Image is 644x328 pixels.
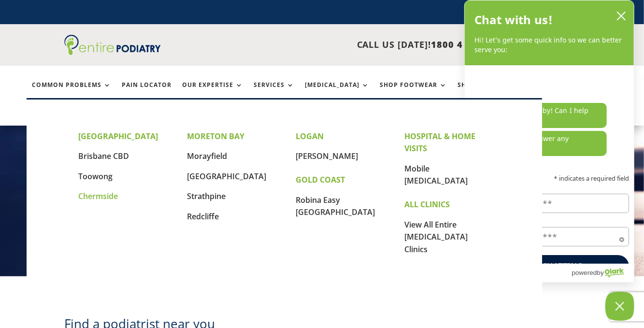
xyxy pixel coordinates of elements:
[296,131,324,142] strong: LOGAN
[181,39,500,51] p: CALL US [DATE]!
[458,82,525,102] a: Shop Foot Care
[380,82,447,102] a: Shop Footwear
[78,151,129,161] a: Brisbane CBD
[187,171,266,182] a: [GEOGRAPHIC_DATA]
[605,292,634,321] button: Close Chatbox
[183,82,243,102] a: Our Expertise
[619,235,624,240] span: Required field
[404,219,468,255] a: View All Entire [MEDICAL_DATA] Clinics
[254,82,295,102] a: Services
[187,131,244,142] strong: MORETON BAY
[470,227,629,246] input: Email
[470,185,629,192] label: Name
[296,174,345,185] strong: GOLD COAST
[470,219,629,226] label: Email*
[78,131,158,142] strong: [GEOGRAPHIC_DATA]
[470,255,629,277] button: Start chatting
[572,264,634,282] a: Powered by Olark
[187,151,227,161] a: Morayfield
[187,211,219,222] a: Redcliffe
[474,10,553,29] h2: Chat with us!
[614,9,629,23] button: close chatbox
[404,163,468,186] a: Mobile [MEDICAL_DATA]
[78,191,118,201] a: Chermside
[474,35,624,55] p: Hi! Let’s get some quick info so we can better serve you:
[572,267,597,279] span: powered
[465,65,634,165] div: chat
[64,35,161,55] img: logo (1)
[305,82,370,102] a: [MEDICAL_DATA]
[431,39,500,50] span: 1800 4 ENTIRE
[187,191,226,201] a: Strathpine
[32,82,112,102] a: Common Problems
[470,175,629,182] p: * indicates a required field
[597,267,604,279] span: by
[404,131,475,154] strong: HOSPITAL & HOME VISITS
[122,82,172,102] a: Pain Locator
[78,171,113,182] a: Toowong
[404,199,450,210] strong: ALL CLINICS
[296,151,358,161] a: [PERSON_NAME]
[64,47,161,57] a: Entire Podiatry
[470,194,629,213] input: Name
[296,195,375,218] a: Robina Easy [GEOGRAPHIC_DATA]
